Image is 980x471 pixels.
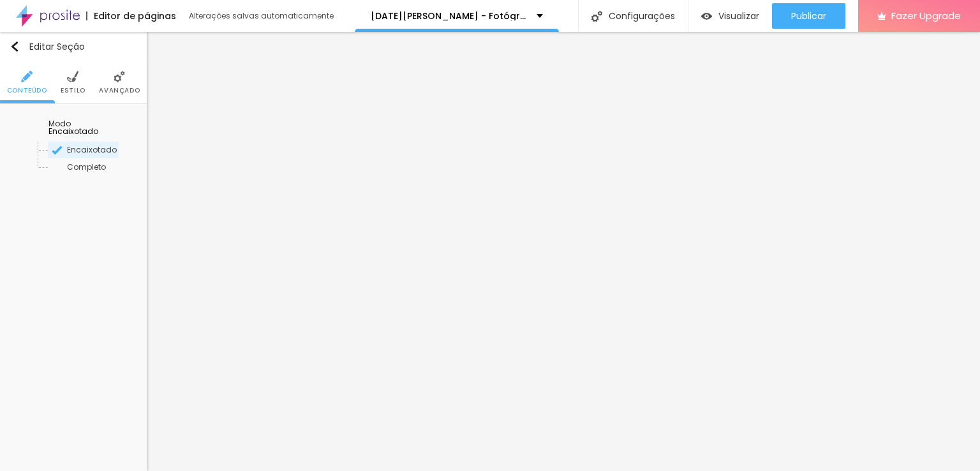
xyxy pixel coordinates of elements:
img: Icone [114,71,125,82]
span: Avançado [99,87,140,94]
div: Editor de páginas [86,11,176,20]
img: Icone [10,41,20,52]
div: Alterações salvas automaticamente [189,12,336,20]
button: Visualizar [688,3,772,29]
span: Encaixotado [48,126,98,137]
img: view-1.svg [701,11,712,22]
img: Icone [591,11,602,22]
iframe: Editor [147,32,980,471]
div: Editar Seção [10,41,85,52]
span: Conteúdo [7,87,47,94]
span: Encaixotado [67,144,117,155]
img: Icone [52,145,63,156]
img: Icone [67,71,78,82]
div: Modo [48,120,98,128]
span: Estilo [61,87,85,94]
img: Icone [21,71,33,82]
span: Fazer Upgrade [891,10,961,21]
span: Visualizar [718,11,759,21]
p: [DATE][PERSON_NAME] - Fotógrafa [PERSON_NAME] [371,11,527,20]
span: Completo [67,161,106,172]
button: Publicar [772,3,845,29]
span: Publicar [791,11,826,21]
